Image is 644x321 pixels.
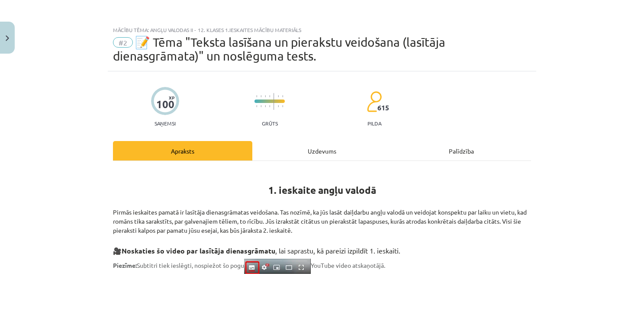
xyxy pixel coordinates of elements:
img: icon-long-line-d9ea69661e0d244f92f715978eff75569469978d946b2353a9bb055b3ed8787d.svg [274,93,274,110]
img: icon-close-lesson-0947bae3869378f0d4975bcd49f059093ad1ed9edebbc8119c70593378902aed.svg [6,35,9,41]
span: 📝 Tēma "Teksta lasīšana un pierakstu veidošana (lasītāja dienasgrāmata)" un noslēguma tests. [113,35,445,63]
h3: 🎥 , lai saprastu, kā pareizi izpildīt 1. ieskaiti. [113,240,531,256]
img: icon-short-line-57e1e144782c952c97e751825c79c345078a6d821885a25fce030b3d8c18986b.svg [256,95,257,97]
img: students-c634bb4e5e11cddfef0936a35e636f08e4e9abd3cc4e673bd6f9a4125e45ecb1.svg [367,91,382,112]
p: Pirmās ieskaites pamatā ir lasītāja dienasgrāmatas veidošana. Tas nozīmē, ka jūs lasāt daiļdarbu ... [113,199,531,235]
strong: Piezīme: [113,261,137,269]
img: icon-short-line-57e1e144782c952c97e751825c79c345078a6d821885a25fce030b3d8c18986b.svg [265,105,266,107]
img: icon-short-line-57e1e144782c952c97e751825c79c345078a6d821885a25fce030b3d8c18986b.svg [278,95,279,97]
span: 615 [377,104,389,112]
img: icon-short-line-57e1e144782c952c97e751825c79c345078a6d821885a25fce030b3d8c18986b.svg [278,105,279,107]
span: XP [169,95,174,100]
img: icon-short-line-57e1e144782c952c97e751825c79c345078a6d821885a25fce030b3d8c18986b.svg [282,105,283,107]
strong: Noskaties šo video par lasītāja dienasgrāmatu [122,246,275,255]
p: Grūts [262,120,278,126]
p: Saņemsi [151,120,179,126]
span: #2 [113,37,133,48]
div: Palīdzība [392,141,531,160]
img: icon-short-line-57e1e144782c952c97e751825c79c345078a6d821885a25fce030b3d8c18986b.svg [269,95,270,97]
img: icon-short-line-57e1e144782c952c97e751825c79c345078a6d821885a25fce030b3d8c18986b.svg [256,105,257,107]
p: pilda [367,120,381,126]
img: icon-short-line-57e1e144782c952c97e751825c79c345078a6d821885a25fce030b3d8c18986b.svg [261,105,261,107]
div: Apraksts [113,141,252,160]
img: icon-short-line-57e1e144782c952c97e751825c79c345078a6d821885a25fce030b3d8c18986b.svg [269,105,270,107]
img: icon-short-line-57e1e144782c952c97e751825c79c345078a6d821885a25fce030b3d8c18986b.svg [265,95,266,97]
img: icon-short-line-57e1e144782c952c97e751825c79c345078a6d821885a25fce030b3d8c18986b.svg [282,95,283,97]
div: Mācību tēma: Angļu valodas ii - 12. klases 1.ieskaites mācību materiāls [113,27,531,33]
strong: 1. ieskaite angļu valodā [268,184,376,196]
span: Subtitri tiek ieslēgti, nospiežot šo pogu YouTube video atskaņotājā. [113,261,385,269]
div: Uzdevums [252,141,392,160]
div: 100 [156,98,174,110]
img: icon-short-line-57e1e144782c952c97e751825c79c345078a6d821885a25fce030b3d8c18986b.svg [261,95,261,97]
